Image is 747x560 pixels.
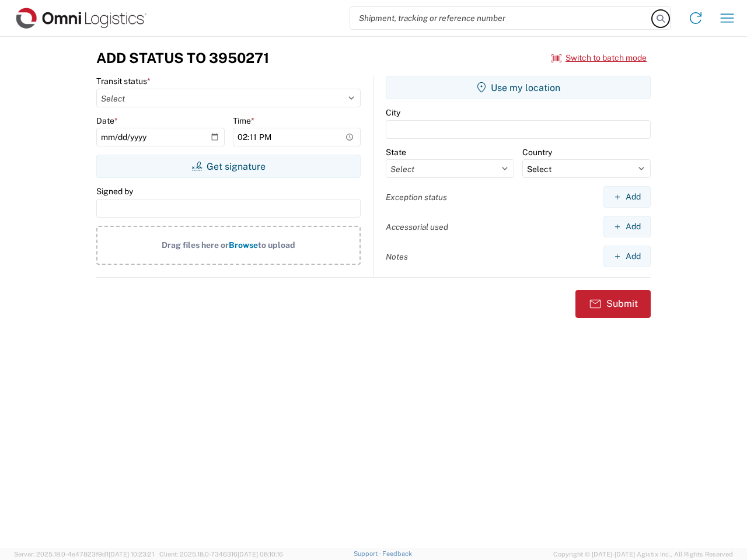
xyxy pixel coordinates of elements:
[96,186,133,197] label: Signed by
[229,240,258,250] span: Browse
[96,116,118,126] label: Date
[603,186,651,208] button: Add
[386,147,406,157] label: State
[386,76,651,99] button: Use my location
[350,7,652,29] input: Shipment, tracking or reference number
[162,240,229,250] span: Drag files here or
[354,550,383,557] a: Support
[386,251,408,262] label: Notes
[96,155,361,178] button: Get signature
[96,76,151,86] label: Transit status
[553,549,733,559] span: Copyright © [DATE]-[DATE] Agistix Inc., All Rights Reserved
[96,50,269,66] h3: Add Status to 3950271
[551,48,647,68] button: Switch to batch mode
[575,290,651,318] button: Submit
[14,551,154,558] span: Server: 2025.18.0-4e47823f9d1
[109,551,154,558] span: [DATE] 10:23:21
[603,216,651,237] button: Add
[233,116,254,126] label: Time
[386,107,400,118] label: City
[382,550,412,557] a: Feedback
[386,192,447,202] label: Exception status
[258,240,295,250] span: to upload
[159,551,283,558] span: Client: 2025.18.0-7346316
[522,147,552,157] label: Country
[386,222,448,232] label: Accessorial used
[238,551,283,558] span: [DATE] 08:10:16
[603,246,651,267] button: Add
